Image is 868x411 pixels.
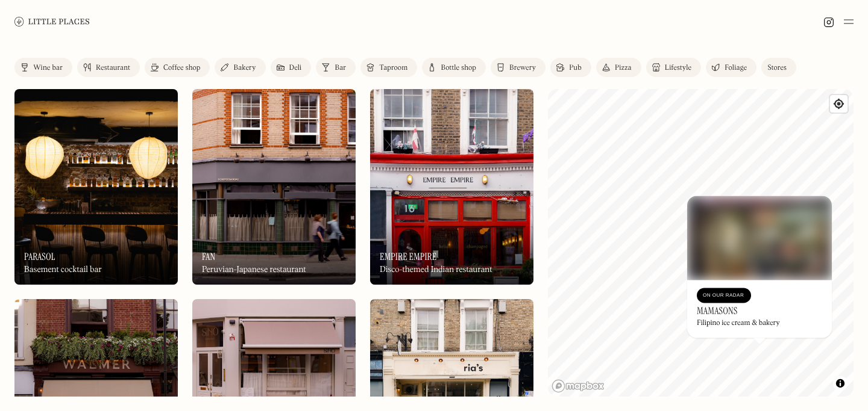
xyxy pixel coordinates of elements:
[14,58,72,77] a: Wine bar
[380,265,492,275] div: Disco-themed Indian restaurant
[202,251,215,262] h3: Fan
[767,64,787,72] div: Stores
[163,64,200,72] div: Coffee shop
[550,58,591,77] a: Pub
[725,64,747,72] div: Foliage
[96,64,130,72] div: Restaurant
[379,64,407,72] div: Taproom
[24,265,102,275] div: Basement cocktail bar
[697,305,738,317] h3: Mamasons
[687,196,832,338] a: MamasonsMamasonsOn Our RadarMamasonsFilipino ice cream & bakery
[596,58,641,77] a: Pizza
[441,64,476,72] div: Bottle shop
[289,64,302,72] div: Deli
[646,58,701,77] a: Lifestyle
[833,376,848,391] button: Toggle attribution
[192,89,356,285] img: Fan
[77,58,140,77] a: Restaurant
[422,58,486,77] a: Bottle shop
[706,58,756,77] a: Foliage
[509,64,536,72] div: Brewery
[615,64,632,72] div: Pizza
[703,289,745,301] div: On Our Radar
[202,265,306,275] div: Peruvian-Japanese restaurant
[380,251,436,262] h3: Empire Empire
[687,196,832,280] img: Mamasons
[24,251,55,262] h3: Parasol
[271,58,312,77] a: Deli
[370,89,533,285] a: Empire EmpireEmpire EmpireEmpire EmpireDisco-themed Indian restaurant
[761,58,796,77] a: Stores
[491,58,546,77] a: Brewery
[145,58,210,77] a: Coffee shop
[548,89,854,397] canvas: Map
[316,58,356,77] a: Bar
[665,64,691,72] div: Lifestyle
[215,58,265,77] a: Bakery
[552,379,605,393] a: Mapbox homepage
[335,64,346,72] div: Bar
[370,89,533,285] img: Empire Empire
[569,64,582,72] div: Pub
[14,89,178,285] a: ParasolParasolParasolBasement cocktail bar
[830,95,848,113] button: Find my location
[192,89,356,285] a: FanFanFanPeruvian-Japanese restaurant
[360,58,417,77] a: Taproom
[837,377,844,390] span: Toggle attribution
[14,89,178,285] img: Parasol
[233,64,256,72] div: Bakery
[697,320,780,328] div: Filipino ice cream & bakery
[33,64,63,72] div: Wine bar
